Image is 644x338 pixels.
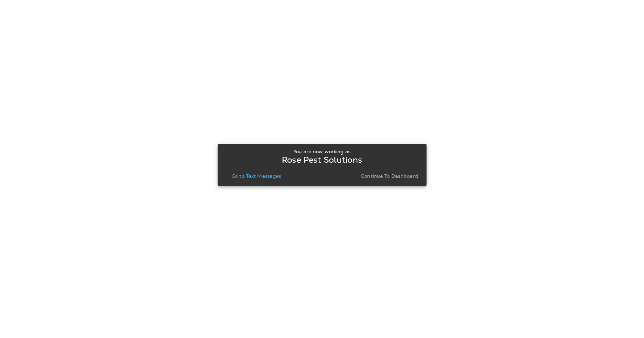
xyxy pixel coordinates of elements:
p: You are now working as [293,149,351,154]
button: Continue to Dashboard [358,171,421,181]
p: Continue to Dashboard [361,173,418,179]
button: Go to Text Messages [229,171,284,181]
p: Go to Text Messages [232,173,281,179]
p: Rose Pest Solutions [282,157,362,163]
